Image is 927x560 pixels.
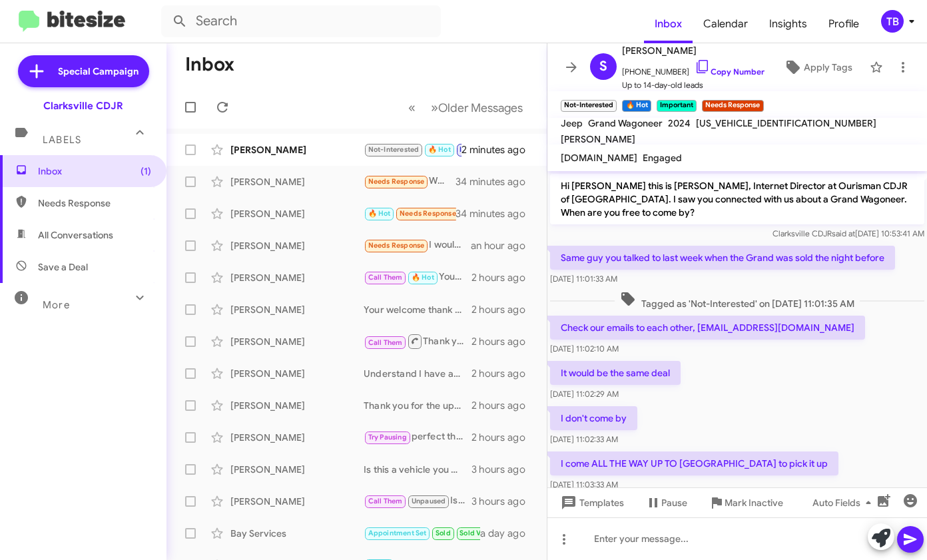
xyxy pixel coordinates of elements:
span: said at [832,228,855,238]
div: 2 minutes ago [462,143,536,156]
span: Tagged as 'Not-Interested' on [DATE] 11:01:35 AM [615,291,860,310]
span: Call Them [368,497,403,505]
div: Thank you for your business. [364,525,480,541]
span: Call Them [368,338,403,347]
div: [PERSON_NAME] [230,399,364,412]
span: Needs Response [38,196,151,210]
span: Not-Interested [368,145,420,154]
span: Needs Response [368,241,425,250]
span: [US_VEHICLE_IDENTIFICATION_NUMBER] [696,117,876,129]
div: [PERSON_NAME] [230,175,364,188]
div: 2 hours ago [471,271,536,284]
div: 3 hours ago [471,495,536,508]
a: Insights [759,5,818,43]
span: « [408,99,416,116]
div: 2 hours ago [471,335,536,348]
span: [DATE] 11:02:10 AM [550,344,619,354]
span: Needs Response [368,177,425,186]
span: [DATE] 11:03:33 AM [550,479,618,489]
div: Thank you! [364,333,471,350]
div: Your Welcome. [364,270,471,285]
p: Check our emails to each other, [EMAIL_ADDRESS][DOMAIN_NAME] [550,316,865,340]
div: Yet they were both still on the internet as of the beginning of this week still....??????!!!!!! I... [364,142,462,157]
input: Search [161,5,441,37]
p: I don't come by [550,406,637,430]
div: [PERSON_NAME] [230,143,364,156]
div: I would like a quote first [364,238,471,253]
a: Inbox [644,5,693,43]
span: Special Campaign [58,65,139,78]
span: Sold [436,529,451,537]
button: Previous [400,94,424,121]
span: Templates [558,491,624,515]
small: Needs Response [702,100,763,112]
span: Unpaused [412,497,446,505]
span: Call Them [368,273,403,282]
button: Apply Tags [772,55,863,79]
span: Pause [661,491,687,515]
span: Engaged [643,152,682,164]
h1: Inbox [185,54,234,75]
div: [PERSON_NAME] [230,335,364,348]
div: a day ago [480,527,536,540]
span: Mark Inactive [725,491,783,515]
div: 3 hours ago [471,463,536,476]
span: [DOMAIN_NAME] [561,152,637,164]
span: [DATE] 11:01:33 AM [550,274,617,284]
div: [PERSON_NAME] [230,463,364,476]
div: TB [881,10,904,33]
p: Same guy you talked to last week when the Grand was sold the night before [550,246,895,270]
span: 2024 [668,117,691,129]
p: It would be the same deal [550,361,681,385]
div: Understand I have advised the sales management team. [364,367,471,380]
div: 2 hours ago [471,431,536,444]
div: Ok thank you [364,206,456,221]
div: [PERSON_NAME] [230,303,364,316]
div: [PERSON_NAME] [230,239,364,252]
div: Clarksville CDJR [43,99,123,113]
div: 2 hours ago [471,399,536,412]
span: Labels [43,134,81,146]
span: Up to 14-day-old leads [622,79,765,92]
small: 🔥 Hot [622,100,651,112]
div: Is this a vehicle you would like to explore upgrading? [364,493,471,509]
span: Sold Verified [460,529,503,537]
div: 34 minutes ago [456,175,536,188]
span: More [43,299,70,311]
span: Grand Wagoneer [588,117,663,129]
div: Which truck was this ? [364,174,456,189]
span: [DATE] 11:02:33 AM [550,434,618,444]
div: Thank you for the update. [364,399,471,412]
div: an hour ago [471,239,536,252]
div: 34 minutes ago [456,207,536,220]
span: 🔥 Hot [428,145,451,154]
span: Try Pausing [368,433,407,441]
div: Bay Services [230,527,364,540]
span: All Conversations [38,228,113,242]
span: Clarksville CDJR [DATE] 10:53:41 AM [772,228,924,238]
a: Special Campaign [18,55,149,87]
div: 2 hours ago [471,367,536,380]
a: Profile [818,5,870,43]
span: » [431,99,438,116]
span: [PHONE_NUMBER] [622,59,765,79]
span: Older Messages [438,101,523,115]
div: [PERSON_NAME] [230,367,364,380]
span: Needs Response [400,209,456,218]
p: I come ALL THE WAY UP TO [GEOGRAPHIC_DATA] to pick it up [550,451,838,475]
div: Is this a vehicle you want to explore upgrading. [364,463,471,476]
span: (1) [141,164,151,178]
p: Hi [PERSON_NAME] this is [PERSON_NAME], Internet Director at Ourisman CDJR of [GEOGRAPHIC_DATA]. ... [550,174,924,224]
button: TB [870,10,912,33]
div: Your welcome thank you for your time. [364,303,471,316]
button: Pause [635,491,698,515]
small: Important [657,100,697,112]
div: [PERSON_NAME] [230,495,364,508]
div: [PERSON_NAME] [230,207,364,220]
span: S [599,56,607,77]
span: [DATE] 11:02:29 AM [550,389,619,399]
span: Apply Tags [804,55,852,79]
